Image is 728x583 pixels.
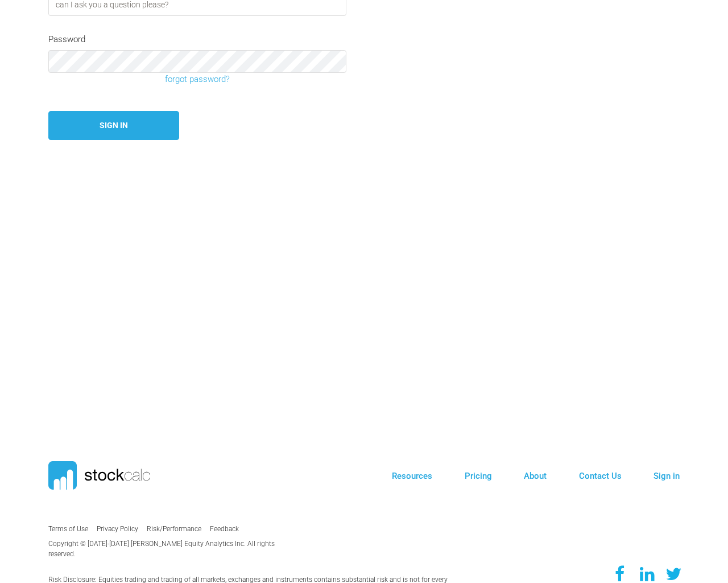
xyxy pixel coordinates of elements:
[465,471,492,481] a: Pricing
[48,111,179,140] button: Sign In
[653,471,680,481] a: Sign in
[392,471,432,481] a: Resources
[48,525,88,533] a: Terms of Use
[97,525,138,533] a: Privacy Policy
[147,525,201,533] a: Risk/Performance
[40,73,355,86] a: forgot password?
[210,525,239,533] a: Feedback
[579,471,622,481] a: Contact Us
[48,33,85,46] label: Password
[48,539,301,559] p: Copyright © [DATE]-[DATE] [PERSON_NAME] Equity Analytics Inc. All rights reserved.
[524,471,547,481] a: About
